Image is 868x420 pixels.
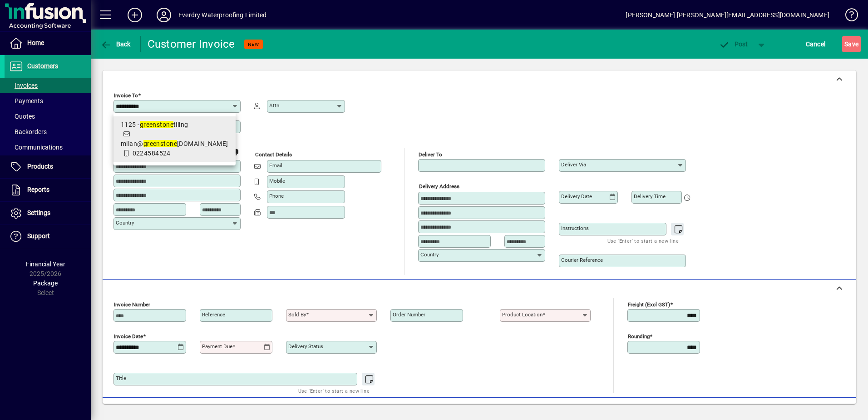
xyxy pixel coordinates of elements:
[9,128,47,135] span: Backorders
[9,144,63,151] span: Communications
[26,260,65,268] span: Financial Year
[838,2,857,31] a: Knowledge Base
[561,161,586,168] mat-label: Deliver via
[114,333,143,340] mat-label: Invoice date
[844,37,858,51] span: ave
[5,109,91,124] a: Quotes
[116,375,126,381] mat-label: Title
[393,311,425,318] mat-label: Order number
[607,235,679,246] mat-hint: Use 'Enter' to start a new line
[561,193,592,200] mat-label: Delivery date
[628,333,650,340] mat-label: Rounding
[228,145,243,159] button: Copy to Delivery address
[140,121,173,128] em: greenstone
[561,257,603,263] mat-label: Courier Reference
[419,151,442,158] mat-label: Deliver To
[27,39,44,46] span: Home
[178,8,266,22] div: Everdry Waterproofing Limited
[27,163,53,170] span: Products
[5,179,91,201] a: Reports
[5,93,91,109] a: Payments
[100,40,131,48] span: Back
[91,36,141,52] app-page-header-button: Back
[120,7,149,23] button: Add
[288,311,306,318] mat-label: Sold by
[5,124,91,140] a: Backorders
[121,140,228,147] span: milan@ [DOMAIN_NAME]
[33,280,58,287] span: Package
[806,37,826,51] span: Cancel
[269,162,282,169] mat-label: Email
[5,78,91,93] a: Invoices
[626,8,829,22] div: [PERSON_NAME] [PERSON_NAME][EMAIL_ADDRESS][DOMAIN_NAME]
[9,97,43,105] span: Payments
[5,32,91,55] a: Home
[634,193,666,200] mat-label: Delivery time
[420,251,439,258] mat-label: Country
[561,225,589,231] mat-label: Instructions
[298,385,370,396] mat-hint: Use 'Enter' to start a new line
[133,150,171,157] span: 0224584524
[735,40,739,48] span: P
[114,301,150,308] mat-label: Invoice number
[9,82,38,89] span: Invoices
[148,37,235,51] div: Customer Invoice
[9,113,35,120] span: Quotes
[248,41,259,47] span: NEW
[27,232,50,240] span: Support
[5,225,91,248] a: Support
[149,7,178,23] button: Profile
[842,36,861,52] button: Save
[5,202,91,225] a: Settings
[114,92,138,99] mat-label: Invoice To
[794,403,831,418] span: Product
[269,102,279,109] mat-label: Attn
[269,193,284,199] mat-label: Phone
[288,343,323,350] mat-label: Delivery status
[269,178,285,184] mat-label: Mobile
[121,120,228,130] div: 1125 - tiling
[27,62,58,70] span: Customers
[790,402,836,419] button: Product
[5,140,91,155] a: Communications
[113,116,236,162] mat-option: 1125 - greenstone tiling
[116,220,134,226] mat-label: Country
[844,40,848,48] span: S
[202,311,225,318] mat-label: Reference
[143,140,177,147] em: greenstone
[804,36,828,52] button: Cancel
[202,343,232,350] mat-label: Payment due
[502,311,542,318] mat-label: Product location
[5,155,91,178] a: Products
[714,36,753,52] button: Post
[27,186,49,193] span: Reports
[628,301,670,308] mat-label: Freight (excl GST)
[98,36,133,52] button: Back
[27,209,50,216] span: Settings
[719,40,748,48] span: ost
